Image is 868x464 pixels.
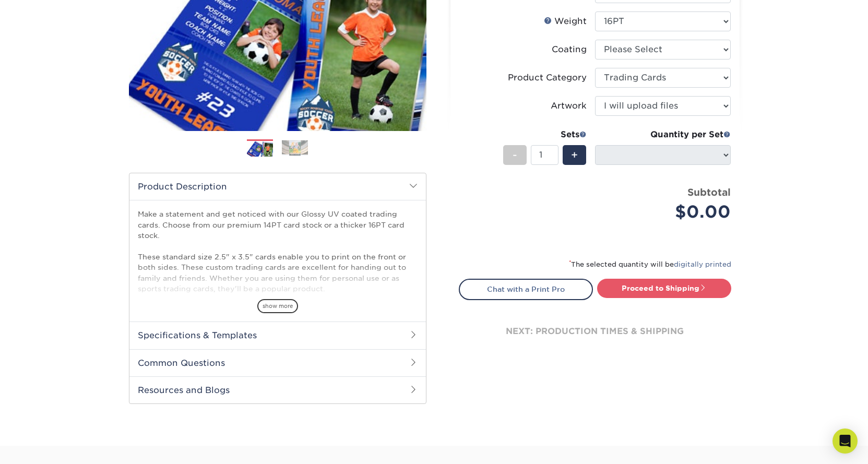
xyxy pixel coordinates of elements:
[247,140,273,158] img: Trading Cards 01
[544,15,587,28] div: Weight
[503,128,587,141] div: Sets
[129,173,426,200] h2: Product Description
[459,300,731,363] div: next: production times & shipping
[569,260,731,268] small: The selected quantity will be
[687,186,731,198] strong: Subtotal
[459,279,593,300] a: Chat with a Print Pro
[603,199,731,224] div: $0.00
[508,72,587,84] div: Product Category
[282,140,308,156] img: Trading Cards 02
[129,376,426,403] h2: Resources and Blogs
[571,147,578,163] span: +
[257,299,298,313] span: show more
[551,100,587,112] div: Artwork
[552,43,587,56] div: Coating
[595,128,731,141] div: Quantity per Set
[129,349,426,376] h2: Common Questions
[513,147,517,163] span: -
[674,260,731,268] a: digitally printed
[138,209,418,337] p: Make a statement and get noticed with our Glossy UV coated trading cards. Choose from our premium...
[129,322,426,349] h2: Specifications & Templates
[597,279,731,298] a: Proceed to Shipping
[833,429,858,454] div: Open Intercom Messenger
